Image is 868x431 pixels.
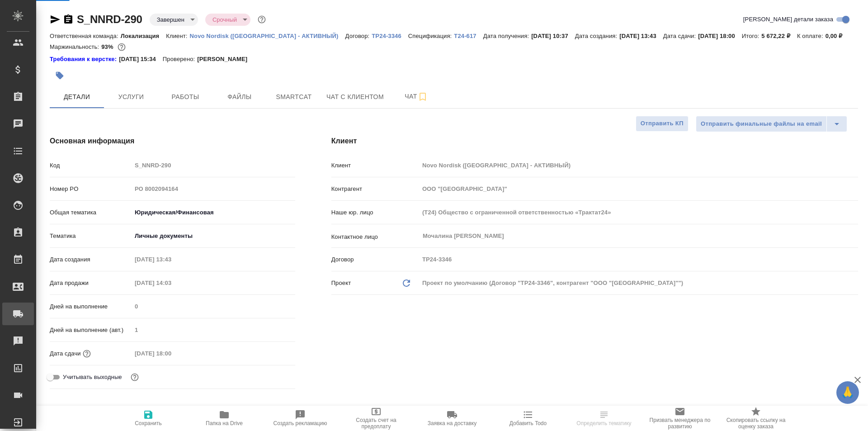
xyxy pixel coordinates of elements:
[395,91,438,102] span: Чат
[326,91,384,103] span: Чат с клиентом
[417,91,428,102] svg: Подписаться
[454,32,483,39] a: T24-617
[636,116,689,132] button: Отправить КП
[50,14,61,25] button: Скопировать ссылку для ЯМессенджера
[408,33,454,39] p: Спецификация:
[150,14,198,26] div: Завершен
[696,116,847,132] div: split button
[121,33,166,39] p: Локализация
[797,33,826,39] p: К оплате:
[344,417,409,430] span: Создать счет на предоплату
[642,406,718,431] button: Призвать менеджера по развитию
[331,208,419,217] p: Наше юр. лицо
[490,406,566,431] button: Добавить Todo
[743,15,833,24] span: [PERSON_NAME] детали заказа
[419,182,858,195] input: Пустое поле
[63,14,74,25] button: Скопировать ссылку
[718,406,794,431] button: Скопировать ссылку на оценку заказа
[701,119,822,129] span: Отправить финальные файлы на email
[698,33,742,39] p: [DATE] 18:00
[428,420,476,426] span: Заявка на доставку
[742,33,761,39] p: Итого:
[109,91,153,103] span: Услуги
[331,161,419,170] p: Клиент
[576,420,631,426] span: Определить тематику
[619,33,663,39] p: [DATE] 13:43
[761,33,797,39] p: 5 672,22 ₽
[419,253,858,266] input: Пустое поле
[132,228,295,244] div: Личные документы
[132,276,211,289] input: Пустое поле
[331,185,419,194] p: Контрагент
[696,116,827,132] button: Отправить финальные файлы на email
[331,279,351,288] p: Проект
[132,182,295,195] input: Пустое поле
[840,383,855,402] span: 🙏
[647,417,712,430] span: Призвать менеджера по развитию
[50,302,132,311] p: Дней на выполнение
[50,349,81,358] p: Дата сдачи
[50,185,132,194] p: Номер PO
[663,33,698,39] p: Дата сдачи:
[132,347,211,360] input: Пустое поле
[164,91,207,103] span: Работы
[116,41,127,53] button: 412.89 RUB;
[575,33,619,39] p: Дата создания:
[190,33,345,39] p: Novo Nordisk ([GEOGRAPHIC_DATA] - АКТИВНЫЙ)
[50,55,119,64] div: Нажми, чтобы открыть папку с инструкцией
[119,55,163,64] p: [DATE] 15:34
[509,420,547,426] span: Добавить Todo
[132,253,211,266] input: Пустое поле
[454,33,483,39] p: T24-617
[566,406,642,431] button: Определить тематику
[163,55,198,64] p: Проверено:
[50,255,132,264] p: Дата создания
[338,406,414,431] button: Создать счет на предоплату
[372,32,408,39] a: ТР24-3346
[50,33,121,39] p: Ответственная команда:
[372,33,408,39] p: ТР24-3346
[132,205,295,220] div: Юридическая/Финансовая
[531,33,575,39] p: [DATE] 10:37
[50,66,70,85] button: Добавить тэг
[419,159,858,172] input: Пустое поле
[50,232,132,241] p: Тематика
[836,381,859,404] button: 🙏
[483,33,531,39] p: Дата получения:
[50,326,132,335] p: Дней на выполнение (авт.)
[419,275,858,291] div: Проект по умолчанию (Договор "ТР24-3346", контрагент "ООО "[GEOGRAPHIC_DATA]"")
[256,14,268,25] button: Доп статусы указывают на важность/срочность заказа
[81,348,93,360] button: Если добавить услуги и заполнить их объемом, то дата рассчитается автоматически
[50,161,132,170] p: Код
[197,55,254,64] p: [PERSON_NAME]
[77,13,142,25] a: S_NNRD-290
[345,33,372,39] p: Договор:
[186,406,262,431] button: Папка на Drive
[274,420,327,426] span: Создать рекламацию
[210,16,240,24] button: Срочный
[55,91,99,103] span: Детали
[826,33,849,39] p: 0,00 ₽
[132,323,295,336] input: Пустое поле
[218,91,261,103] span: Файлы
[414,406,490,431] button: Заявка на доставку
[262,406,338,431] button: Создать рекламацию
[641,118,684,129] span: Отправить КП
[129,371,141,383] button: Выбери, если сб и вс нужно считать рабочими днями для выполнения заказа.
[50,279,132,288] p: Дата продажи
[132,300,295,313] input: Пустое поле
[50,136,295,147] h4: Основная информация
[206,420,243,426] span: Папка на Drive
[50,55,119,64] a: Требования к верстке:
[50,43,101,50] p: Маржинальность:
[205,14,250,26] div: Завершен
[154,16,187,24] button: Завершен
[331,232,419,242] p: Контактное лицо
[419,206,858,219] input: Пустое поле
[272,91,316,103] span: Smartcat
[101,43,115,50] p: 93%
[132,159,295,172] input: Пустое поле
[110,406,186,431] button: Сохранить
[166,33,189,39] p: Клиент:
[331,136,858,147] h4: Клиент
